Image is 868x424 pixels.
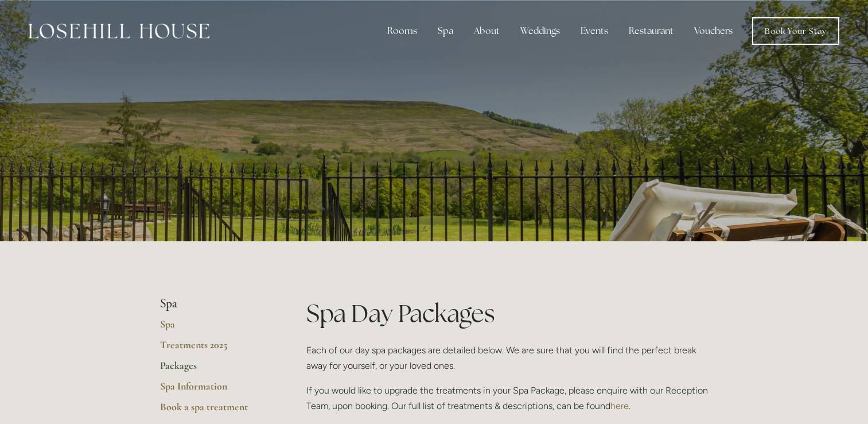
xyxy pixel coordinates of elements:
div: Events [571,20,617,43]
a: Book Your Stay [752,17,839,45]
img: Losehill House [29,24,209,38]
li: Spa [160,296,270,311]
a: Spa Information [160,380,270,400]
a: Packages [160,359,270,380]
a: here [610,400,629,411]
p: If you would like to upgrade the treatments in your Spa Package, please enquire with our Receptio... [306,383,709,414]
div: About [465,20,509,43]
h1: Spa Day Packages [306,296,709,330]
p: Each of our day spa packages are detailed below. We are sure that you will find the perfect break... [306,342,709,373]
a: Vouchers [685,20,742,43]
div: Weddings [511,20,569,43]
a: Book a spa treatment [160,400,270,421]
div: Restaurant [620,20,683,43]
div: Spa [429,20,462,43]
a: Spa [160,318,270,338]
div: Rooms [378,20,426,43]
a: Treatments 2025 [160,338,270,359]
